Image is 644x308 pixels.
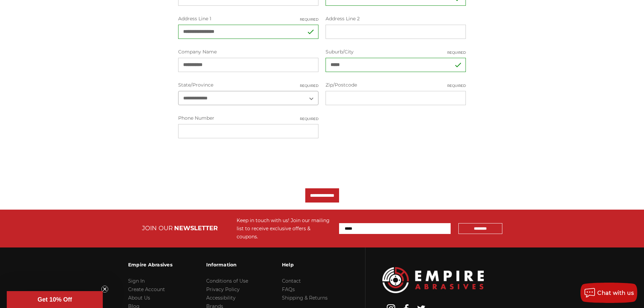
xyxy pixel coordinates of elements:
[101,286,108,292] button: Close teaser
[282,278,301,284] a: Contact
[178,48,318,55] label: Company Name
[174,224,218,232] span: NEWSLETTER
[38,296,72,303] span: Get 10% Off
[128,278,145,284] a: Sign In
[237,216,332,241] div: Keep in touch with us! Join our mailing list to receive exclusive offers & coupons.
[597,290,634,296] span: Chat with us
[128,295,150,301] a: About Us
[206,286,240,292] a: Privacy Policy
[326,81,466,89] label: Zip/Postcode
[282,258,328,272] h3: Help
[447,83,466,88] small: Required
[300,116,318,121] small: Required
[206,278,248,284] a: Conditions of Use
[282,286,295,292] a: FAQs
[128,286,165,292] a: Create Account
[128,258,172,272] h3: Empire Abrasives
[206,258,248,272] h3: Information
[178,15,318,22] label: Address Line 1
[300,83,318,88] small: Required
[206,295,236,301] a: Accessibility
[178,148,281,174] iframe: reCAPTCHA
[7,291,103,308] div: Get 10% OffClose teaser
[326,15,466,22] label: Address Line 2
[382,267,484,293] img: Empire Abrasives Logo Image
[282,295,328,301] a: Shipping & Returns
[178,115,318,122] label: Phone Number
[178,81,318,89] label: State/Province
[447,50,466,55] small: Required
[580,283,637,303] button: Chat with us
[326,48,466,55] label: Suburb/City
[300,17,318,22] small: Required
[142,224,173,232] span: JOIN OUR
